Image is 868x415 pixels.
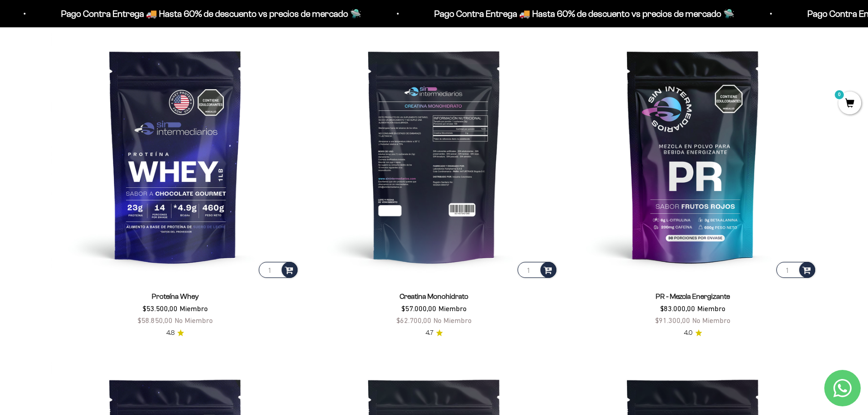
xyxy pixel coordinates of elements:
[426,328,443,338] a: 4.74.7 de 5.0 estrellas
[684,328,702,338] a: 4.04.0 de 5.0 estrellas
[138,316,173,324] span: $58.850,00
[656,292,730,300] a: PR - Mezcla Energizante
[655,316,690,324] span: $91.300,00
[697,304,725,313] span: Miembro
[46,6,346,21] p: Pago Contra Entrega 🚚 Hasta 60% de descuento vs precios de mercado 🛸
[438,304,467,313] span: Miembro
[401,304,437,313] span: $57.000,00
[684,328,693,338] span: 4.0
[143,304,178,313] span: $53.500,00
[180,304,208,313] span: Miembro
[660,304,695,313] span: $83.000,00
[152,292,199,300] a: Proteína Whey
[419,6,719,21] p: Pago Contra Entrega 🚚 Hasta 60% de descuento vs precios de mercado 🛸
[396,316,431,324] span: $62.700,00
[426,328,433,338] span: 4.7
[166,328,184,338] a: 4.84.8 de 5.0 estrellas
[175,316,213,324] span: No Miembro
[166,328,175,338] span: 4.8
[310,32,558,280] img: Creatina Monohidrato
[433,316,472,324] span: No Miembro
[834,89,845,100] mark: 0
[400,292,468,300] a: Creatina Monohidrato
[838,99,861,109] a: 0
[692,316,730,324] span: No Miembro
